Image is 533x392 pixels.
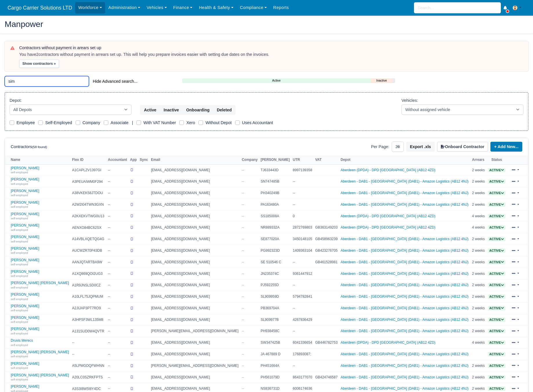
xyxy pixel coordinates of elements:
[414,2,501,13] input: Search...
[471,256,486,268] td: 2 weeks
[488,214,505,218] a: Active
[11,309,28,312] small: self-employed
[259,337,291,349] td: SW347425B
[471,222,486,233] td: 4 weeks
[11,274,28,277] small: self-employed
[182,105,213,115] button: Onboarding
[371,78,393,83] a: Inactive
[242,191,244,195] span: --
[11,246,69,255] a: [PERSON_NAME] self-employed
[106,360,128,371] td: --
[471,164,486,176] td: 2 weeks
[149,360,240,371] td: [PERSON_NAME][EMAIL_ADDRESS][DOMAIN_NAME]
[149,371,240,383] td: [EMAIL_ADDRESS][DOMAIN_NAME]
[291,222,314,233] td: 2872769803
[143,2,170,13] a: Vehicles
[488,249,505,253] span: Active
[160,105,183,115] button: Inactive
[314,156,339,164] th: VAT
[259,314,291,325] td: SL909977B
[5,156,71,164] th: Name
[11,270,69,278] a: [PERSON_NAME] self-employed
[259,199,291,210] td: PA163480A
[71,325,107,337] td: A131SUD0W4QVTR
[314,256,339,268] td: GB461528981
[71,291,107,303] td: A10LFL75JQPMUM
[149,187,240,199] td: [EMAIL_ADDRESS][DOMAIN_NAME]
[237,2,270,13] a: Compliance
[341,260,469,264] a: Aberdeen - DAB1 - [GEOGRAPHIC_DATA] (DAB1) - Amazon Logistics (AB12 4NJ)
[149,337,240,349] td: [EMAIL_ADDRESS][DOMAIN_NAME]
[488,237,505,241] a: Active
[11,200,69,209] a: [PERSON_NAME] self-employed
[291,371,314,383] td: 8643177070
[341,387,469,391] a: Aberdeen - DAB1 - [GEOGRAPHIC_DATA] (DAB1) - Amazon Logistics (AB12 4NJ)
[106,302,128,314] td: --
[242,341,244,345] span: --
[242,306,244,310] span: --
[71,233,107,245] td: A14VBLXQETQG4G
[45,119,72,126] label: Self-Employed
[11,182,28,185] small: self-employed
[182,78,371,83] a: Active
[5,2,75,14] a: Cargo Carrier Solutions LTD
[242,352,244,356] span: --
[149,279,240,291] td: [EMAIL_ADDRESS][DOMAIN_NAME]
[259,360,291,371] td: PH451664A
[11,378,28,381] small: self-employed
[471,176,486,187] td: 2 weeks
[11,144,47,149] h6: Contractors
[11,327,69,335] a: [PERSON_NAME] self-employed
[314,337,339,349] td: GB446782753
[240,156,259,164] th: Company
[11,258,69,266] a: [PERSON_NAME] self-employed
[488,283,505,287] a: Active
[471,210,486,222] td: 4 weeks
[429,325,533,392] iframe: Chat Widget
[149,314,240,325] td: [EMAIL_ADDRESS][DOMAIN_NAME]
[486,156,507,164] th: Status
[488,179,505,183] a: Active
[71,256,107,268] td: AANJQTARTBA9W
[149,164,240,176] td: [EMAIL_ADDRESS][DOMAIN_NAME]
[242,119,273,126] label: Uses Accountant
[106,210,128,222] td: --
[242,272,244,276] span: --
[129,156,138,164] th: App
[149,210,240,222] td: [EMAIL_ADDRESS][DOMAIN_NAME]
[341,272,469,276] a: Aberdeen - DAB1 - [GEOGRAPHIC_DATA] (DAB1) - Amazon Logistics (AB12 4NJ)
[471,302,486,314] td: 2 weeks
[341,295,469,299] a: Aberdeen - DAB1 - [GEOGRAPHIC_DATA] (DAB1) - Amazon Logistics (AB12 4NJ)
[132,120,133,125] span: |
[0,15,533,34] div: Manpower
[11,263,28,266] small: self-employed
[213,105,235,115] button: Deleted
[170,2,196,13] a: Finance
[71,222,107,233] td: AENXO84BC62SX
[106,314,128,325] td: --
[32,145,47,149] small: (58 found)
[259,156,291,164] th: [PERSON_NAME]
[488,225,505,230] span: Active
[83,119,100,126] label: Company
[341,168,436,172] a: Aberdeen (DPDA) - DPD [GEOGRAPHIC_DATA] (AB12 4ZD)
[11,304,69,312] a: [PERSON_NAME] self-employed
[259,325,291,337] td: PH938458C
[291,337,314,349] td: 6041336654
[259,164,291,176] td: TJ633443D
[10,97,22,104] label: Depot:
[488,142,522,152] div: + Add New...
[471,314,486,325] td: 2 weeks
[71,371,107,383] td: A20LC0SZRKFPTS
[11,355,28,358] small: self-employed
[11,171,28,174] small: self-employed
[291,268,314,279] td: 9361447912
[270,2,292,13] a: Reports
[106,256,128,268] td: --
[488,306,505,310] span: Active
[11,332,28,335] small: self-employed
[242,318,244,322] span: --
